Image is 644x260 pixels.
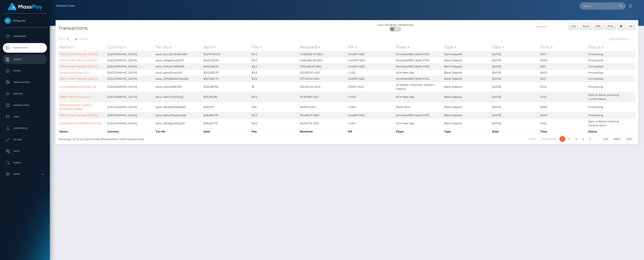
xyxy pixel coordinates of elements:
td: $46,887.79 [203,112,251,118]
td: $3.2 [251,51,299,57]
td: [DATE] [491,102,539,112]
td: $302,835.91 [203,69,251,76]
td: Bank Deposit [443,112,491,118]
td: Sent to Bank, Awaiting Confirmation [587,92,635,102]
td: 577,143.84 AED [299,76,347,82]
td: [GEOGRAPHIC_DATA] [107,82,155,92]
p: Payees [4,68,45,74]
img: Whop Inc [4,17,11,24]
a: [DEMOGRAPHIC_DATA] [PERSON_NAME] [59,103,91,111]
td: 161,480.37 AED [299,112,347,118]
p: Links [4,114,45,120]
a: API Keys [3,135,47,145]
button: CSV [569,23,579,29]
td: $0.5 [251,69,299,76]
td: [GEOGRAPHIC_DATA] [107,51,155,57]
td: pout_GPk4bK4WOqrQM [155,76,203,82]
th: Fee [251,128,299,135]
th: Payer: activate to sort column ascending [395,43,443,51]
td: $3.2 [251,57,299,63]
td: [DATE] [491,69,539,76]
button: All [627,23,635,29]
td: 3.44397 AED [347,112,395,118]
td: Processing [587,102,635,112]
a: Manage Users [3,101,47,110]
p: API Keys [4,137,45,143]
a: (The Growth Partner DMCC) [59,77,97,80]
span: Whop Inc [3,19,47,22]
td: 06:03 [539,57,587,63]
a: Search [3,158,47,168]
td: $46,027.76 [203,118,251,128]
a: (The Growth Partner DMCC) [59,114,97,117]
td: [DATE] [491,112,539,118]
th: Status [587,128,635,135]
button: Print [605,23,616,29]
td: pout_gxIw5JcwsJicF [155,69,203,76]
th: Country: activate to sort column ascending [107,43,155,51]
a: 423 [601,136,610,142]
td: Bank Deposit [443,69,491,76]
td: 00:11 [539,63,587,69]
td: [DATE] [491,51,539,57]
td: Bank Deposit [443,118,491,128]
button: Column visibility [617,23,625,29]
p: Admin [4,171,45,177]
td: $0.5 [251,92,299,102]
p: Transactions [4,45,45,51]
a: Admin [3,169,47,179]
a: Next [611,136,623,142]
a: Payees [3,66,47,76]
th: Payer [395,128,443,135]
td: 4,750,936.47 AED [299,51,347,57]
a: User Profile [3,123,47,133]
td: [GEOGRAPHIC_DATA] [107,63,155,69]
a: Cancellations [3,78,47,87]
a: Dashboard [3,32,47,41]
th: F/X: activate to sort column ascending [347,43,395,51]
td: 06:03 [539,112,587,118]
td: Bank Deposit [443,57,491,63]
a: (Scaling [GEOGRAPHIC_DATA]) [59,122,101,125]
td: pout_KU6qIUAfNol5h [155,63,203,69]
p: Batches [4,91,45,97]
th: Status: activate to sort column ascending [587,43,635,51]
td: [GEOGRAPHIC_DATA] [107,102,155,112]
td: 156,003.24 AUD [299,82,347,92]
td: $435,132.83 [203,57,251,63]
td: 49,970 USD [299,102,347,112]
span: ACH Next day [396,71,414,74]
th: Time [539,128,587,135]
p: User Profile [4,125,45,131]
td: $3.2 [251,112,299,118]
a: (Knowledge Events Pty Ltd) [59,85,97,88]
td: Sent to Bank, Awaiting Confirmation [587,118,635,128]
select: Showentries [65,37,79,41]
td: Processing [587,82,635,92]
span: EmiratesNBD Bank PJSC [396,52,430,56]
td: $347,462.01 [203,63,251,69]
th: Fee: activate to sort column ascending [251,43,299,51]
span: EmiratesNBD Bank PJSC [396,77,430,80]
td: Completed [587,63,635,69]
a: (The Growth Partner DMCC) [59,52,97,56]
a: Batches [3,89,47,99]
th: Date [491,128,539,135]
td: 05:14 [539,82,587,92]
button: PDF [593,23,603,29]
span: EmiratesNBD Bank PJSC [396,65,430,68]
td: pout_eEScDPpAy4sQE [155,112,203,118]
p: Search [4,160,45,166]
td: 1,196,650.47 AED [299,63,347,69]
span: Bank Wire [396,105,410,109]
img: MassPay Logo [8,3,42,11]
a: (Koda Consulting LLC) [59,71,90,74]
td: 06:02 [539,69,587,76]
td: 00:11 [539,51,587,57]
td: 1 USD [347,69,395,76]
td: pout_05QbXMsePae6S [155,102,203,112]
a: (The Growth Partner DMCC) [59,65,97,68]
td: [DATE] [491,82,539,92]
td: pout_dicbagmkSQyfT [155,118,203,128]
td: Bank Deposit [443,76,491,82]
